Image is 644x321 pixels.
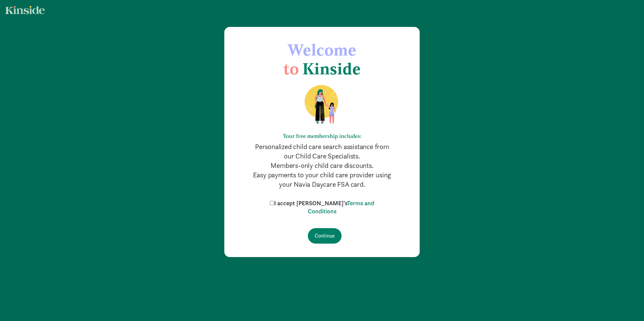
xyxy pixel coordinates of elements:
[270,201,274,205] input: I accept [PERSON_NAME]'sTerms and Conditions
[251,142,393,161] p: Personalized child care search assistance from our Child Care Specialists.
[251,133,393,139] h6: Your free membership includes:
[296,84,348,125] img: illustration-mom-daughter.png
[308,228,342,244] input: Continue
[251,161,393,170] p: Members-only child care discounts.
[268,199,376,215] label: I accept [PERSON_NAME]'s
[288,40,356,60] span: Welcome
[283,59,299,78] span: to
[308,199,375,215] a: Terms and Conditions
[5,6,45,14] img: light.svg
[251,170,393,189] p: Easy payments to your child care provider using your Navia Daycare FSA card.
[302,59,361,78] span: Kinside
